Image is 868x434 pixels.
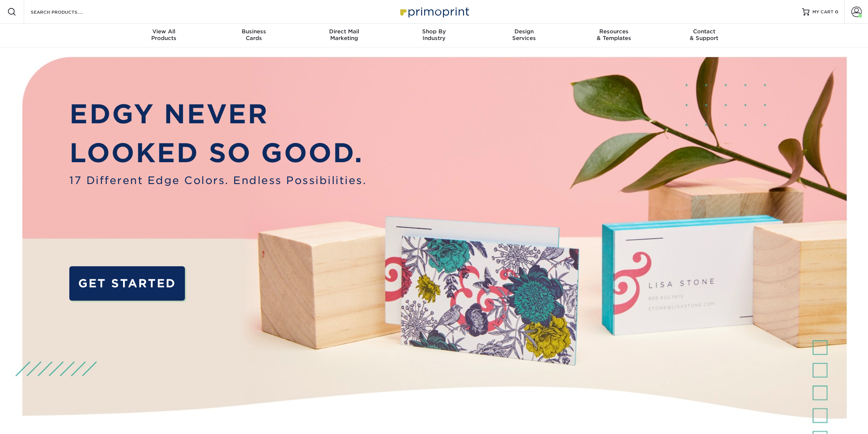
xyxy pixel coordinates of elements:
a: DesignServices [479,24,569,47]
div: & Templates [569,28,659,41]
div: Marketing [299,28,389,41]
a: Resources& Templates [569,24,659,47]
span: 0 [835,9,838,14]
span: Business [209,28,299,35]
a: Shop ByIndustry [389,24,479,47]
div: Services [479,28,569,41]
span: Contact [659,28,749,35]
div: Industry [389,28,479,41]
span: MY CART [812,9,834,15]
p: EDGY NEVER [69,95,367,134]
span: Direct Mail [299,28,389,35]
a: Contact& Support [659,24,749,47]
span: Resources [569,28,659,35]
span: Design [479,28,569,35]
a: BusinessCards [209,24,299,47]
div: & Support [659,28,749,41]
a: View AllProducts [119,24,209,47]
input: SEARCH PRODUCTS..... [30,7,102,16]
img: Primoprint [397,4,471,20]
a: Direct MailMarketing [299,24,389,47]
span: 17 Different Edge Colors. Endless Possibilities. [69,173,367,188]
p: LOOKED SO GOOD. [69,134,367,173]
span: View All [119,28,209,35]
a: GET STARTED [69,266,185,300]
span: Shop By [389,28,479,35]
div: Products [119,28,209,41]
div: Cards [209,28,299,41]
